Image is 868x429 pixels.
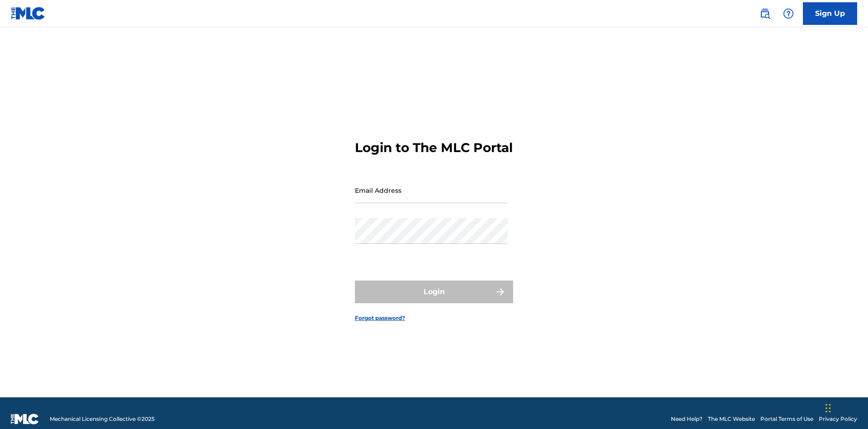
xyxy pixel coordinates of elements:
a: Public Search [756,5,774,23]
img: MLC Logo [11,7,46,20]
iframe: Chat Widget [823,386,868,429]
img: logo [11,414,39,424]
h3: Login to The MLC Portal [355,140,513,156]
img: search [759,8,770,19]
a: Privacy Policy [819,415,857,423]
img: help [783,8,794,19]
a: Sign Up [803,2,857,25]
div: Drag [826,395,831,422]
a: The MLC Website [708,415,755,423]
span: Mechanical Licensing Collective © 2025 [50,415,155,423]
a: Need Help? [671,415,703,423]
div: Help [779,5,797,23]
a: Portal Terms of Use [760,415,813,423]
a: Forgot password? [355,314,405,322]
